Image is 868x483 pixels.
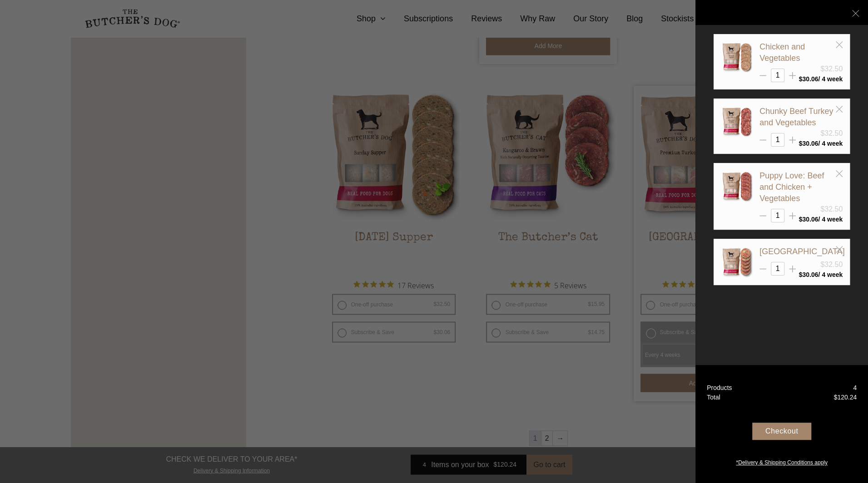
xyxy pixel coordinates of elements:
[721,106,753,138] img: Chunky Beef Turkey and Vegetables
[799,140,818,147] bdi: 30.06
[853,383,857,393] div: 4
[799,140,843,147] div: / 4 week
[695,456,868,467] a: *Delivery & Shipping Conditions apply
[833,394,837,401] span: $
[759,42,805,63] a: Chicken and Vegetables
[799,216,802,223] span: $
[833,394,857,401] bdi: 120.24
[799,216,843,222] div: / 4 week
[799,216,818,223] bdi: 30.06
[707,383,732,393] div: Products
[799,75,802,83] span: $
[721,170,753,202] img: Puppy Love: Beef and Chicken + Vegetables
[799,76,843,82] div: / 4 week
[799,271,843,278] div: / 4 week
[799,140,802,147] span: $
[695,365,868,483] a: Products 4 Total $120.24 Checkout
[820,259,843,270] div: $32.50
[759,247,844,256] a: [GEOGRAPHIC_DATA]
[759,107,833,127] a: Chunky Beef Turkey and Vegetables
[759,171,824,203] a: Puppy Love: Beef and Chicken + Vegetables
[721,246,753,278] img: Turkey
[707,393,720,402] div: Total
[799,271,818,278] bdi: 30.06
[752,423,811,440] div: Checkout
[820,64,843,74] div: $32.50
[820,128,843,139] div: $32.50
[799,271,802,278] span: $
[721,41,753,73] img: Chicken and Vegetables
[799,75,818,83] bdi: 30.06
[820,204,843,215] div: $32.50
